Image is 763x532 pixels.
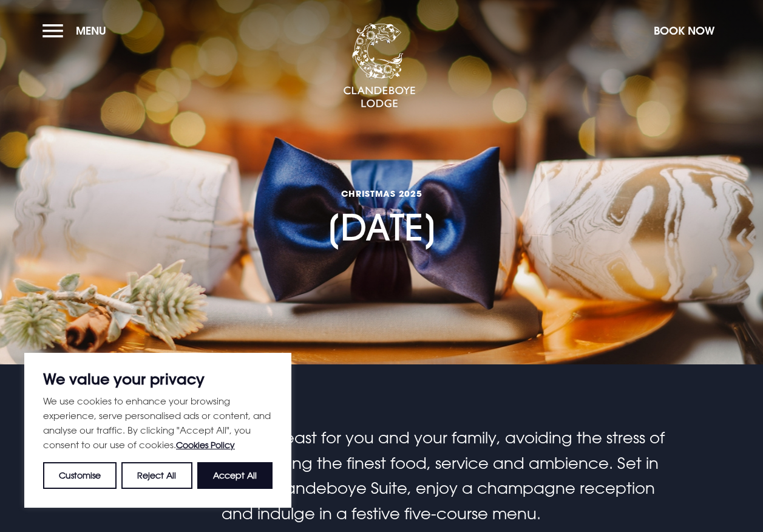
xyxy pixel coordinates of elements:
div: We value your privacy [24,353,291,508]
p: We use cookies to enhance your browsing experience, serve personalised ads or content, and analys... [43,394,273,452]
span: Menu [76,24,106,38]
button: Book Now [648,18,721,44]
p: Indulge in a sumptuous feast for you and your family, avoiding the stress of [DATE] lunch and sav... [92,425,670,526]
span: CHRISTMAS 2025 [326,188,438,199]
a: Cookies Policy [176,440,235,450]
p: We value your privacy [43,372,273,386]
img: Clandeboye Lodge [343,24,416,109]
button: Customise [43,462,117,489]
button: Accept All [197,462,273,489]
button: Reject All [121,462,192,489]
button: Menu [42,18,112,44]
h1: [DATE] [326,121,438,248]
